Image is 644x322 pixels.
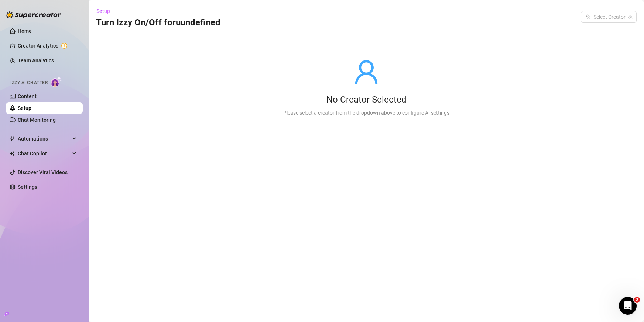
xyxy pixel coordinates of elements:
div: Please select a creator from the dropdown above to configure AI settings [283,109,449,117]
img: Chat Copilot [10,151,14,156]
a: Content [18,93,37,99]
span: Izzy AI Chatter [10,79,48,86]
span: team [628,15,633,19]
a: Home [18,28,32,34]
span: build [4,312,9,317]
a: Team Analytics [18,58,54,63]
h3: Turn Izzy On/Off for uundefined [96,17,220,29]
button: Setup [96,5,116,17]
a: Settings [18,184,37,190]
img: logo-BBDzfeDw.svg [6,11,61,18]
span: user [353,59,380,85]
span: Automations [18,133,70,145]
iframe: Intercom live chat [619,297,637,315]
a: Creator Analytics exclamation-circle [18,40,77,52]
a: Chat Monitoring [18,117,56,123]
span: Setup [96,8,110,14]
div: No Creator Selected [283,94,449,106]
a: Setup [18,105,31,111]
img: AI Chatter [51,76,62,87]
span: Chat Copilot [18,148,70,159]
span: 2 [634,297,640,303]
span: thunderbolt [10,136,16,142]
a: Discover Viral Videos [18,169,68,175]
